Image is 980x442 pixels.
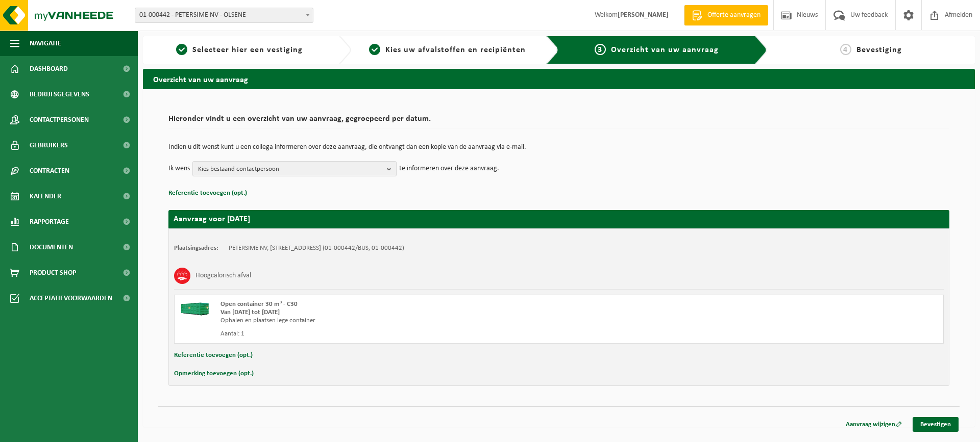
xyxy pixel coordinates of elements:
[195,268,251,284] h3: Hoogcalorisch afval
[369,44,380,55] span: 2
[143,69,975,89] h2: Overzicht van uw aanvraag
[174,215,250,223] strong: Aanvraag voor [DATE]
[30,209,69,235] span: Rapportage
[856,46,902,54] span: Bevestiging
[192,46,303,54] span: Selecteer hier een vestiging
[30,56,68,82] span: Dashboard
[168,115,949,128] h2: Hieronder vindt u een overzicht van uw aanvraag, gegroepeerd per datum.
[220,301,298,307] span: Open container 30 m³ - C30
[595,44,606,55] span: 3
[30,31,61,56] span: Navigatie
[192,161,397,176] button: Kies bestaand contactpersoon
[30,260,76,285] span: Product Shop
[705,10,763,20] span: Offerte aanvragen
[220,309,280,316] strong: Van [DATE] tot [DATE]
[135,8,313,23] span: 01-000442 - PETERSIME NV - OLSENE
[148,44,331,56] a: 1Selecteer hier een vestiging
[30,235,73,260] span: Documenten
[684,5,768,25] a: Offerte aanvragen
[385,46,526,54] span: Kies uw afvalstoffen en recipiënten
[618,11,669,19] strong: [PERSON_NAME]
[838,417,910,432] a: Aanvraag wijzigen
[399,161,499,176] p: te informeren over deze aanvraag.
[176,44,187,55] span: 1
[174,349,253,362] button: Referentie toevoegen (opt.)
[168,161,190,176] p: Ik wens
[30,107,89,133] span: Contactpersonen
[174,367,254,380] button: Opmerking toevoegen (opt.)
[180,300,210,316] img: HK-XC-30-GN-00.png
[135,8,313,22] span: 01-000442 - PETERSIME NV - OLSENE
[356,44,539,56] a: 2Kies uw afvalstoffen en recipiënten
[611,46,719,54] span: Overzicht van uw aanvraag
[30,82,89,107] span: Bedrijfsgegevens
[168,187,247,200] button: Referentie toevoegen (opt.)
[30,133,68,158] span: Gebruikers
[220,317,600,325] div: Ophalen en plaatsen lege container
[840,44,851,55] span: 4
[30,158,69,184] span: Contracten
[30,184,61,209] span: Kalender
[168,144,949,151] p: Indien u dit wenst kunt u een collega informeren over deze aanvraag, die ontvangt dan een kopie v...
[30,285,112,311] span: Acceptatievoorwaarden
[198,162,383,177] span: Kies bestaand contactpersoon
[229,244,404,252] td: PETERSIME NV, [STREET_ADDRESS] (01-000442/BUS, 01-000442)
[174,245,218,251] strong: Plaatsingsadres:
[913,417,959,432] a: Bevestigen
[220,330,600,338] div: Aantal: 1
